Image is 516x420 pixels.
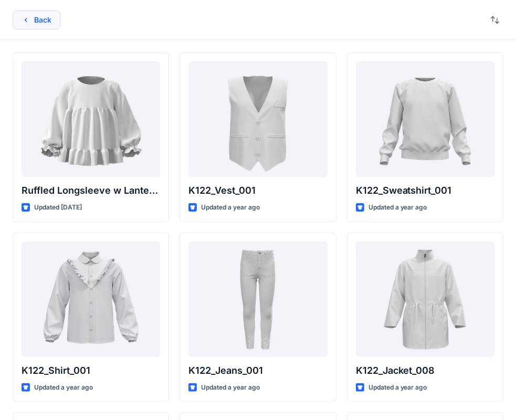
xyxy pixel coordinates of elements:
button: Back [13,10,60,29]
p: K122_Sweatshirt_001 [356,183,494,198]
p: Ruffled Longsleeve w Lantern Sleeve [22,183,160,198]
a: K122_Shirt_001 [22,241,160,357]
p: K122_Vest_001 [188,183,327,198]
p: K122_Jacket_008 [356,363,494,378]
p: Updated a year ago [201,382,260,393]
a: K122_Vest_001 [188,61,327,177]
p: K122_Jeans_001 [188,363,327,378]
a: K122_Sweatshirt_001 [356,61,494,177]
p: Updated a year ago [368,382,427,393]
p: K122_Shirt_001 [22,363,160,378]
p: Updated a year ago [201,202,260,213]
p: Updated [DATE] [34,202,82,213]
p: Updated a year ago [34,382,93,393]
a: Ruffled Longsleeve w Lantern Sleeve [22,61,160,177]
a: K122_Jeans_001 [188,241,327,357]
a: K122_Jacket_008 [356,241,494,357]
p: Updated a year ago [368,202,427,213]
